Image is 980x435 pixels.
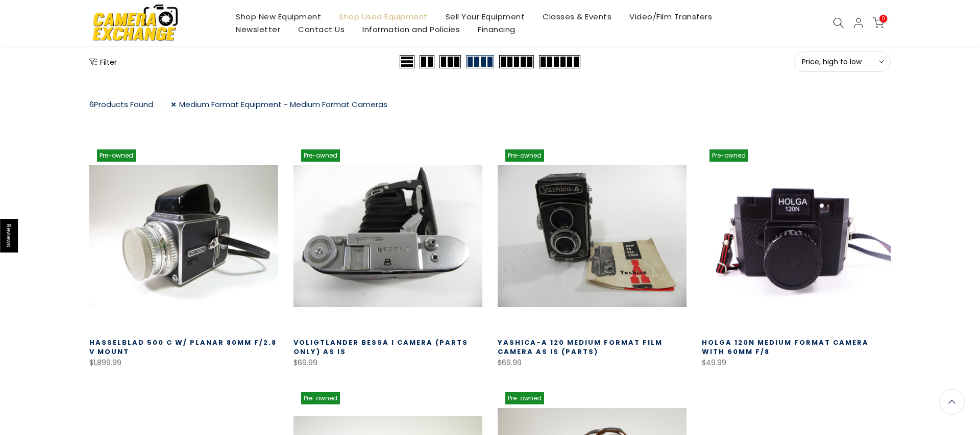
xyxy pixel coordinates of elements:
a: Information and Policies [354,23,469,36]
a: Classes & Events [534,10,621,23]
a: Video/Film Transfers [621,10,721,23]
a: Contact Us [289,23,354,36]
span: Price, high to low [802,57,883,66]
a: Yashica-A 120 Medium Format film camera AS IS (Parts) [498,338,663,356]
div: Products Found [89,97,161,111]
a: Newsletter [227,23,289,36]
a: Shop New Equipment [227,10,330,23]
a: 0 [873,17,884,29]
a: Hasselblad 500 C w/ Planar 80mm f/2.8 V Mount [89,338,277,356]
a: Financing [469,23,525,36]
div: $49.99 [702,356,891,369]
a: Shop Used Equipment [330,10,437,23]
button: Show filters [89,57,117,67]
a: Holga 120N Medium Format Camera with 60mm F/8 [702,338,869,356]
button: Price, high to low [794,52,891,72]
a: Voligtlander Bessa I Camera (Parts Only) AS IS [293,338,468,356]
a: Back to the top [939,389,965,415]
div: $1,899.99 [89,356,278,369]
div: $69.99 [293,356,482,369]
div: $69.99 [498,356,687,369]
a: Sell Your Equipment [436,10,534,23]
a: Medium Format Equipment - Medium Format Cameras [171,97,387,111]
span: 0 [879,15,887,22]
span: 6 [89,99,94,110]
